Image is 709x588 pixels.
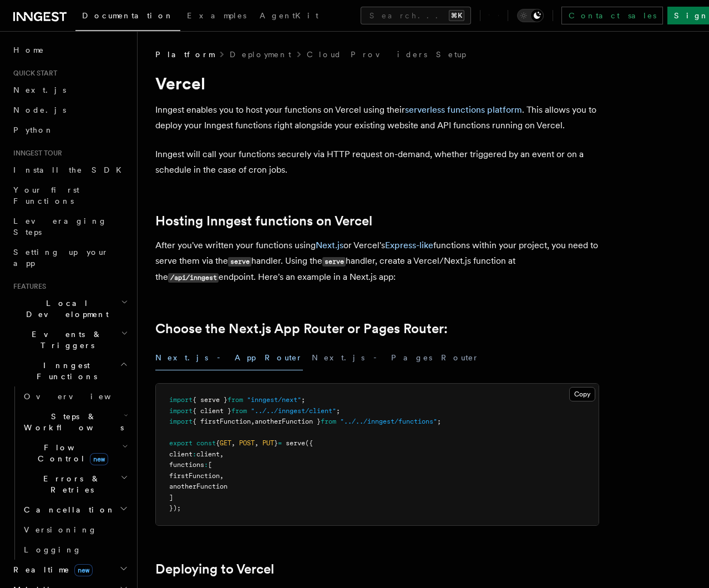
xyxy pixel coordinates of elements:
[155,147,599,178] p: Inngest will call your functions securely via HTTP request on-demand, whether triggered by an eve...
[155,561,274,577] a: Deploying to Vercel
[220,439,231,447] span: GET
[255,418,321,425] span: anotherFunction }
[322,257,346,267] code: serve
[262,439,274,447] span: PUT
[220,472,224,480] span: ,
[196,439,216,447] span: const
[361,7,471,24] button: Search...⌘K
[155,73,599,93] h1: Vercel
[9,324,130,355] button: Events & Triggers
[168,273,219,283] code: /api/inngest
[155,102,599,133] p: Inngest enables you to host your functions on Vercel using their . This allows you to deploy your...
[312,345,479,370] button: Next.js - Pages Router
[169,504,181,512] span: });
[9,242,130,273] a: Setting up your app
[13,86,66,94] span: Next.js
[19,442,122,464] span: Flow Control
[169,450,193,458] span: client
[13,217,107,237] span: Leveraging Steps
[9,564,93,575] span: Realtime
[247,396,301,404] span: "inngest/next"
[307,49,466,60] a: Cloud Providers Setup
[13,105,66,114] span: Node.js
[13,125,54,134] span: Python
[216,439,220,447] span: {
[19,520,130,540] a: Versioning
[274,439,278,447] span: }
[9,69,57,78] span: Quick start
[155,238,599,285] p: After you've written your functions using or Vercel's functions within your project, you need to ...
[9,298,121,320] span: Local Development
[169,418,193,425] span: import
[19,473,120,495] span: Errors & Retries
[9,149,62,158] span: Inngest tour
[180,3,253,30] a: Examples
[24,392,138,401] span: Overview
[204,461,208,469] span: :
[9,120,130,140] a: Python
[220,450,224,458] span: ,
[239,439,255,447] span: POST
[449,10,464,21] kbd: ⌘K
[9,160,130,180] a: Install the SDK
[169,472,220,480] span: firstFunction
[9,100,130,120] a: Node.js
[196,450,220,458] span: client
[19,406,130,438] button: Steps & Workflows
[155,345,303,370] button: Next.js - App Router
[19,540,130,560] a: Logging
[19,469,130,500] button: Errors & Retries
[301,396,305,404] span: ;
[260,11,318,20] span: AgentKit
[169,439,193,447] span: export
[193,396,227,404] span: { serve }
[437,418,441,425] span: ;
[278,439,282,447] span: =
[169,407,193,415] span: import
[9,40,130,60] a: Home
[193,407,231,415] span: { client }
[305,439,313,447] span: ({
[9,211,130,242] a: Leveraging Steps
[9,180,130,211] a: Your first Functions
[155,49,214,60] span: Platform
[9,355,130,386] button: Inngest Functions
[19,411,124,433] span: Steps & Workflows
[321,418,336,425] span: from
[75,3,180,31] a: Documentation
[231,407,247,415] span: from
[155,321,448,336] a: Choose the Next.js App Router or Pages Router:
[286,439,305,447] span: serve
[13,165,128,174] span: Install the SDK
[253,3,325,30] a: AgentKit
[228,257,251,267] code: serve
[251,407,336,415] span: "../../inngest/client"
[9,329,121,351] span: Events & Triggers
[230,49,291,60] a: Deployment
[19,500,130,520] button: Cancellation
[405,104,522,115] a: serverless functions platform
[82,11,174,20] span: Documentation
[336,407,340,415] span: ;
[385,240,433,250] a: Express-like
[561,7,663,24] a: Contact sales
[517,9,544,22] button: Toggle dark mode
[316,240,343,250] a: Next.js
[569,387,595,401] button: Copy
[19,438,130,469] button: Flow Controlnew
[169,396,193,404] span: import
[9,560,130,580] button: Realtimenew
[90,453,108,465] span: new
[193,418,251,425] span: { firstFunction
[255,439,259,447] span: ,
[169,461,204,469] span: functions
[9,386,130,560] div: Inngest Functions
[169,494,173,501] span: ]
[208,461,212,469] span: [
[9,360,120,382] span: Inngest Functions
[251,418,255,425] span: ,
[13,44,44,56] span: Home
[9,293,130,324] button: Local Development
[19,386,130,406] a: Overview
[19,504,115,515] span: Cancellation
